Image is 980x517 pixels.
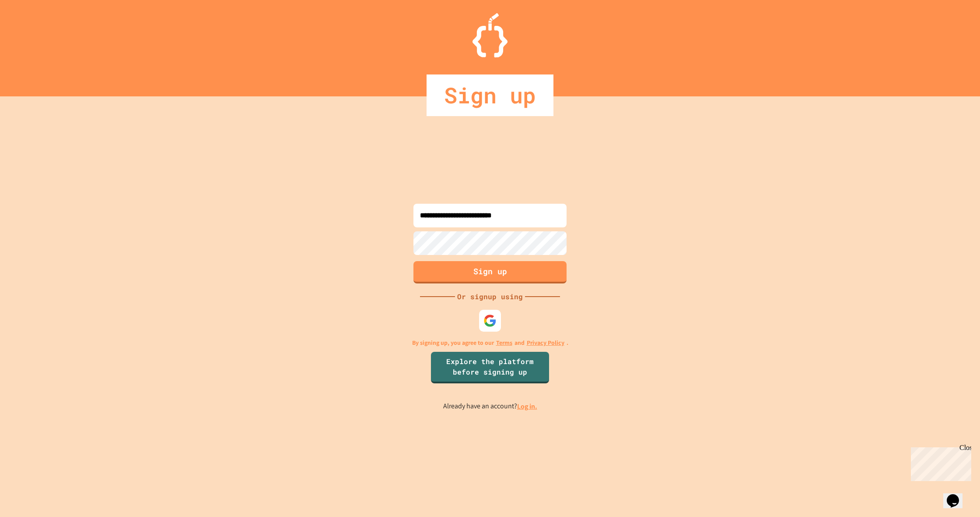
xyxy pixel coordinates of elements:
div: Chat with us now!Close [3,4,60,56]
div: Sign up [427,74,553,116]
a: Log in. [517,402,537,411]
p: Already have an account? [443,401,537,412]
a: Privacy Policy [527,338,564,347]
div: Or signup using [455,291,525,302]
img: Logo.svg [472,13,507,57]
iframe: chat widget [907,444,971,481]
a: Explore the platform before signing up [431,352,549,383]
iframe: chat widget [943,482,971,508]
p: By signing up, you agree to our and . [412,338,568,347]
img: google-icon.svg [483,314,497,327]
a: Terms [496,338,512,347]
button: Sign up [413,261,567,283]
